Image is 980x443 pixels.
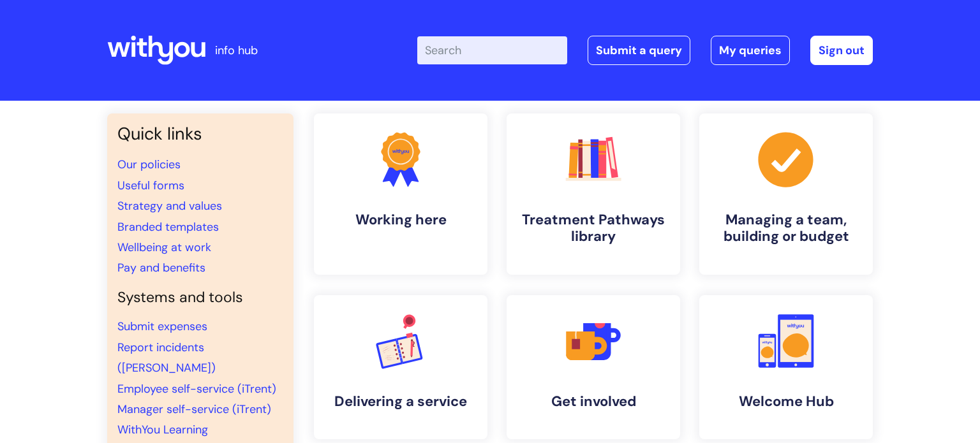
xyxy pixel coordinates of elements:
h4: Treatment Pathways library [517,212,670,245]
p: info hub [215,40,258,61]
a: Strategy and values [117,198,222,214]
a: Working here [314,113,487,275]
a: Submit expenses [117,319,207,334]
a: My queries [711,36,790,65]
a: Sign out [810,36,873,65]
a: Welcome Hub [699,295,873,439]
h4: Delivering a service [324,393,477,410]
a: Report incidents ([PERSON_NAME]) [117,340,216,375]
div: | - [417,36,873,65]
h4: Get involved [517,393,670,410]
h3: Quick links [117,124,283,144]
h4: Managing a team, building or budget [709,212,863,245]
a: Pay and benefits [117,260,205,275]
a: Treatment Pathways library [507,113,680,275]
a: Get involved [507,295,680,439]
a: Employee self-service (iTrent) [117,381,276,396]
a: Useful forms [117,178,184,193]
a: Wellbeing at work [117,240,211,255]
h4: Working here [324,212,477,228]
a: Managing a team, building or budget [699,113,873,275]
a: Delivering a service [314,295,487,439]
h4: Welcome Hub [709,393,863,410]
h4: Systems and tools [117,289,283,307]
a: Submit a query [588,36,690,65]
a: Branded templates [117,219,219,235]
a: WithYou Learning [117,422,208,437]
a: Our policies [117,157,181,172]
input: Search [417,36,567,64]
a: Manager self-service (iTrent) [117,402,271,417]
